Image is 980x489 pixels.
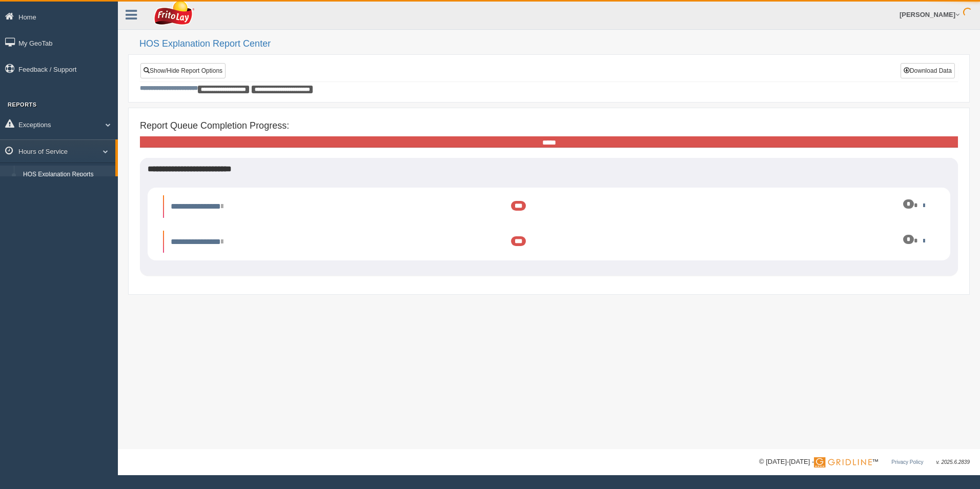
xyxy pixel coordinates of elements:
[163,231,935,253] li: Expand
[139,39,970,49] h2: HOS Explanation Report Center
[140,121,958,131] h4: Report Queue Completion Progress:
[163,195,935,218] li: Expand
[901,63,955,78] button: Download Data
[936,459,970,465] span: v. 2025.6.2839
[759,457,970,467] div: © [DATE]-[DATE] - ™
[891,459,923,465] a: Privacy Policy
[140,63,226,78] a: Show/Hide Report Options
[814,457,872,467] img: Gridline
[18,166,115,184] a: HOS Explanation Reports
